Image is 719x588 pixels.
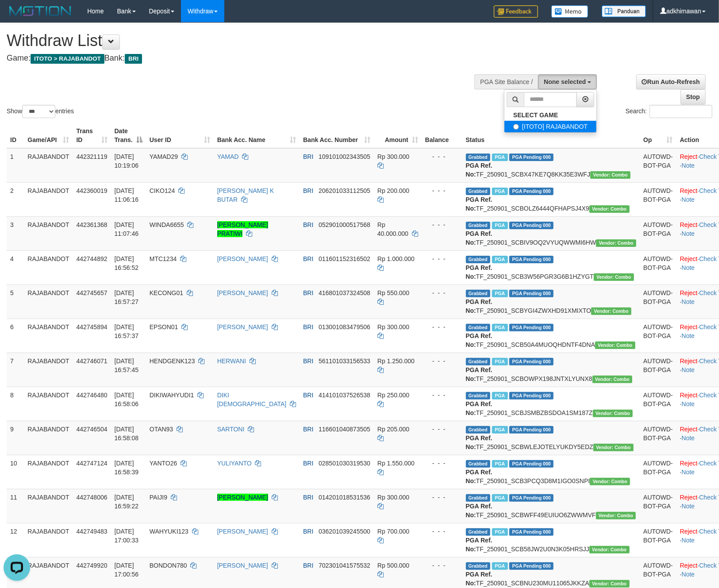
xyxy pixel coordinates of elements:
[76,187,107,194] span: 442360019
[682,298,695,305] a: Note
[462,182,640,216] td: TF_250901_SCBOLZ6444QFHAPSJ4X9
[217,494,268,501] a: [PERSON_NAME]
[462,148,640,183] td: TF_250901_SCBX47KE7Q8KK35E3WFJ
[492,528,508,536] span: Marked by adkmelisa
[319,460,370,467] span: Copy 028501030319530 to clipboard
[680,426,698,433] a: Reject
[513,111,558,119] b: SELECT GAME
[466,332,492,348] b: PGA Ref. No:
[217,255,268,262] a: [PERSON_NAME]
[303,460,313,467] span: BRI
[7,523,24,557] td: 12
[590,478,630,485] span: Vendor URL: https://secure11.1velocity.biz
[76,357,107,365] span: 442746071
[115,187,139,203] span: [DATE] 11:06:16
[303,221,313,228] span: BRI
[682,400,695,407] a: Note
[377,323,409,331] span: Rp 300.000
[377,426,409,433] span: Rp 205.000
[680,289,698,296] a: Reject
[544,78,586,85] span: None selected
[377,289,409,296] span: Rp 550.000
[115,562,139,578] span: [DATE] 17:00:56
[303,392,313,399] span: BRI
[76,289,107,296] span: 442745657
[125,54,142,64] span: BRI
[319,528,370,535] span: Copy 036201039245500 to clipboard
[115,426,139,442] span: [DATE] 16:58:08
[150,494,167,501] span: PAIJI9
[377,460,415,467] span: Rp 1.550.000
[682,366,695,373] a: Note
[319,255,370,262] span: Copy 011601152316502 to clipboard
[24,250,73,284] td: RAJABANDOT
[592,376,633,383] span: Vendor URL: https://secure11.1velocity.biz
[217,153,239,160] a: YAMAD
[76,323,107,331] span: 442745894
[640,353,677,387] td: AUTOWD-BOT-PGA
[640,123,677,148] th: Op: activate to sort column ascending
[509,290,554,297] span: PGA Pending
[24,319,73,353] td: RAJABANDOT
[303,323,313,331] span: BRI
[303,494,313,501] span: BRI
[462,489,640,523] td: TF_250901_SCBWFF49EUIUO6ZWWMVF
[319,562,370,569] span: Copy 702301041575532 to clipboard
[76,460,107,467] span: 442747124
[509,392,554,400] span: PGA Pending
[76,494,107,501] span: 442748006
[76,426,107,433] span: 442746504
[7,387,24,421] td: 8
[595,342,635,349] span: Vendor URL: https://secure11.1velocity.biz
[24,182,73,216] td: RAJABANDOT
[24,148,73,183] td: RAJABANDOT
[425,220,459,229] div: - - -
[7,250,24,284] td: 4
[76,528,107,535] span: 442749483
[680,357,698,365] a: Reject
[377,528,409,535] span: Rp 700.000
[217,221,268,237] a: [PERSON_NAME] PRATIWI
[680,460,698,467] a: Reject
[589,546,630,553] span: Vendor URL: https://secure11.1velocity.biz
[7,123,24,148] th: ID
[76,255,107,262] span: 442744892
[425,186,459,195] div: - - -
[319,153,370,160] span: Copy 109101002343505 to clipboard
[115,392,139,407] span: [DATE] 16:58:06
[425,254,459,263] div: - - -
[425,527,459,536] div: - - -
[374,123,422,148] th: Amount: activate to sort column ascending
[115,221,139,237] span: [DATE] 11:07:46
[462,353,640,387] td: TF_250901_SCBOWPX198JNTXLYUNX8
[682,196,695,203] a: Note
[513,124,519,130] input: [ITOTO] RAJABANDOT
[150,426,173,433] span: OTAN93
[115,289,139,305] span: [DATE] 16:57:27
[640,148,677,183] td: AUTOWD-BOT-PGA
[466,426,491,434] span: Grabbed
[466,188,491,195] span: Grabbed
[22,105,55,118] select: Showentries
[492,426,508,434] span: Marked by adkmelisa
[462,387,640,421] td: TF_250901_SCBJSMBZBSDOA1SM187Z
[425,357,459,365] div: - - -
[422,123,462,148] th: Balance
[680,494,698,501] a: Reject
[76,562,107,569] span: 442749920
[492,392,508,400] span: Marked by adkmelisa
[24,387,73,421] td: RAJABANDOT
[640,523,677,557] td: AUTOWD-BOT-PGA
[466,366,492,382] b: PGA Ref. No:
[466,528,491,536] span: Grabbed
[681,89,706,104] a: Stop
[596,512,636,519] span: Vendor URL: https://secure11.1velocity.biz
[682,503,695,510] a: Note
[303,153,313,160] span: BRI
[492,154,508,161] span: Marked by adkmelisa
[111,123,146,148] th: Date Trans.: activate to sort column descending
[593,444,634,451] span: Vendor URL: https://secure11.1velocity.biz
[24,421,73,455] td: RAJABANDOT
[462,523,640,557] td: TF_250901_SCB58JW2U0N3K05HRSJJ
[377,187,409,194] span: Rp 200.000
